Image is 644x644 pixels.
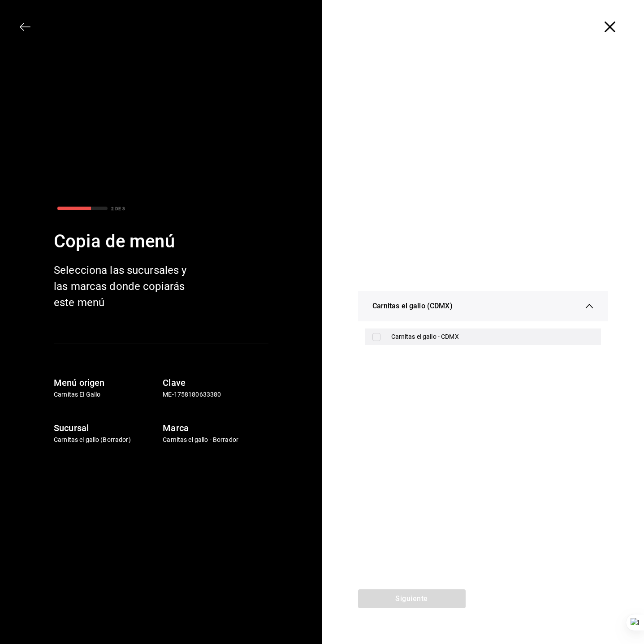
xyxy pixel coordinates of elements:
p: Carnitas el gallo (Borrador) [54,435,159,445]
p: ME-1758180633380 [163,390,268,399]
h6: Marca [163,421,268,435]
div: Copia de menú [54,228,268,255]
p: Carnitas El Gallo [54,390,159,399]
h6: Menú origen [54,376,159,390]
div: Carnitas el gallo - CDMX [391,332,594,341]
div: Selecciona las sucursales y las marcas donde copiarás este menú [54,262,197,311]
p: Carnitas el gallo - Borrador [163,435,268,445]
h6: Sucursal [54,421,159,435]
h6: Clave [163,376,268,390]
div: 2 DE 3 [111,205,125,212]
span: Carnitas el gallo (CDMX) [372,301,453,311]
